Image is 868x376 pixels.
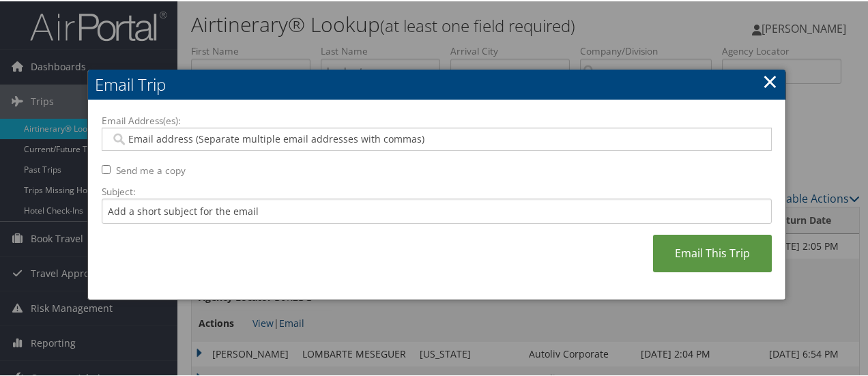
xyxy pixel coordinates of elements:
a: Email This Trip [653,233,772,271]
h2: Email Trip [88,68,785,98]
label: Subject: [102,184,772,197]
input: Email address (Separate multiple email addresses with commas) [111,131,764,145]
label: Send me a copy [116,162,186,176]
a: × [762,66,778,93]
input: Add a short subject for the email [102,197,772,222]
label: Email Address(es): [102,113,772,126]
